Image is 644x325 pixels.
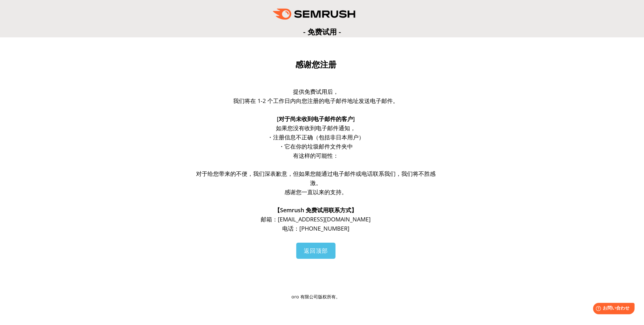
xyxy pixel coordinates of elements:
[276,124,356,132] font: 如果您没有收到电子邮件通知，
[284,188,347,196] font: 感谢您一直以来的支持。
[296,243,335,259] a: 返回顶部
[261,215,278,223] font: 邮箱：
[293,88,339,95] font: 提供免费试用后，
[295,60,336,69] font: 感谢您注册
[304,247,328,254] font: 返回顶部
[196,170,436,187] font: 对于给您带来的不便，我们深表歉意，但如果您能通过电子邮件或电话联系我们，我们将不胜感激。
[277,115,355,123] font: [对于尚未收到电子邮件的客户]
[282,225,349,232] font: 电话：[PHONE_NUMBER]
[233,97,399,105] font: 我们将在 1-2 个工作日内向您注册的电子邮件地址发送电子邮件。
[279,143,353,150] font: ・它在你的垃圾邮件文件夹中
[278,215,371,223] font: [EMAIL_ADDRESS][DOMAIN_NAME]
[588,300,637,318] iframe: Help widget launcher
[303,27,341,37] font: - 免费试用 -
[293,152,339,159] font: 有这样的可能性：
[291,294,340,300] font: oro 有限公司版权所有。
[267,133,364,141] font: ・注册信息不正确（包括非日本用户）
[274,206,357,214] font: 【Semrush 免费试用联系方式】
